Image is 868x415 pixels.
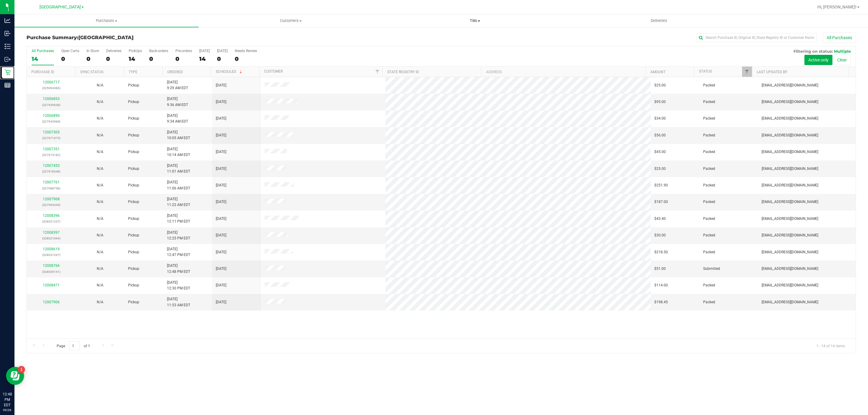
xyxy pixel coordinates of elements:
[216,266,226,272] span: [DATE]
[175,55,192,62] div: 0
[762,183,818,188] span: [EMAIL_ADDRESS][DOMAIN_NAME]
[43,130,60,134] a: 12007305
[762,299,818,305] span: [EMAIL_ADDRESS][DOMAIN_NAME]
[97,133,103,138] button: N/A
[217,49,228,53] div: [DATE]
[654,199,668,205] span: $187.00
[167,129,190,141] span: [DATE] 10:05 AM EDT
[128,232,139,238] span: Pickup
[762,216,818,222] span: [EMAIL_ADDRESS][DOMAIN_NAME]
[654,266,666,272] span: $51.00
[216,199,226,205] span: [DATE]
[149,49,168,53] div: Back-orders
[167,179,190,191] span: [DATE] 11:06 AM EDT
[264,69,283,73] a: Customer
[167,296,190,308] span: [DATE] 11:53 AM EDT
[703,199,715,205] span: Packed
[97,283,103,287] span: Not Applicable
[703,83,715,88] span: Packed
[97,267,103,271] span: Not Applicable
[167,163,190,174] span: [DATE] 11:01 AM EDT
[216,83,226,88] span: [DATE]
[654,282,668,288] span: $114.00
[762,149,818,155] span: [EMAIL_ADDRESS][DOMAIN_NAME]
[216,149,226,155] span: [DATE]
[654,166,666,172] span: $25.00
[97,232,103,238] button: N/A
[217,55,228,62] div: 0
[43,283,60,287] a: 12008471
[43,214,60,218] a: 12008396
[30,152,72,158] p: (327973182)
[703,166,715,172] span: Packed
[32,55,54,62] div: 14
[5,69,11,75] inline-svg: Retail
[128,282,139,288] span: Pickup
[30,202,72,208] p: (327994345)
[97,250,103,254] span: Not Applicable
[128,83,139,88] span: Pickup
[167,246,190,258] span: [DATE] 12:47 PM EDT
[80,70,103,74] a: Sync Status
[5,56,11,62] inline-svg: Outbound
[167,213,190,224] span: [DATE] 12:11 PM EDT
[703,249,715,255] span: Packed
[643,18,675,23] span: Deliveries
[703,116,715,121] span: Packed
[699,69,712,73] a: Status
[762,116,818,121] span: [EMAIL_ADDRESS][DOMAIN_NAME]
[61,55,79,62] div: 0
[703,266,720,272] span: Submitted
[481,67,645,77] th: Address
[97,116,103,120] span: Not Applicable
[106,49,121,53] div: Deliveries
[167,263,190,274] span: [DATE] 12:48 PM EDT
[167,230,190,241] span: [DATE] 12:25 PM EDT
[167,80,188,91] span: [DATE] 9:29 AM EDT
[18,366,25,373] iframe: Resource center unread badge
[216,166,226,172] span: [DATE]
[167,70,183,74] a: Ordered
[30,85,72,91] p: (325994383)
[654,216,666,222] span: $43.40
[43,147,60,151] a: 12007351
[696,33,817,42] input: Search Purchase ID, Original ID, State Registry ID or Customer Name...
[97,217,103,221] span: Not Applicable
[6,367,24,385] iframe: Resource center
[43,197,60,201] a: 12007908
[86,55,99,62] div: 0
[703,232,715,238] span: Packed
[128,299,139,305] span: Pickup
[216,232,226,238] span: [DATE]
[5,30,11,36] inline-svg: Inbound
[149,55,168,62] div: 0
[106,55,121,62] div: 0
[654,83,666,88] span: $25.00
[97,282,103,288] button: N/A
[128,266,139,272] span: Pickup
[97,233,103,237] span: Not Applicable
[175,49,192,53] div: Pre-orders
[97,149,103,155] button: N/A
[52,341,95,351] span: Page of 1
[167,113,188,124] span: [DATE] 9:34 AM EDT
[97,83,103,88] button: N/A
[216,116,226,121] span: [DATE]
[43,230,60,235] a: 12008397
[823,33,856,43] button: All Purchases
[128,166,139,172] span: Pickup
[30,269,72,275] p: (328039141)
[373,67,382,77] a: Filter
[216,249,226,255] span: [DATE]
[3,392,12,408] p: 12:48 PM EDT
[804,55,832,65] button: Active only
[216,282,226,288] span: [DATE]
[812,341,850,350] span: 1 - 14 of 14 items
[235,55,257,62] div: 0
[61,49,79,53] div: Open Carts
[97,150,103,154] span: Not Applicable
[97,100,103,104] span: Not Applicable
[703,133,715,138] span: Packed
[43,114,60,118] a: 12006890
[703,216,715,222] span: Packed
